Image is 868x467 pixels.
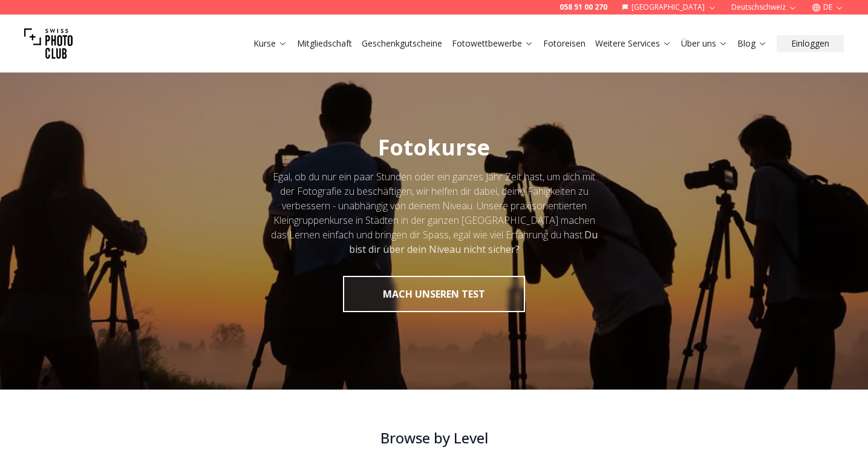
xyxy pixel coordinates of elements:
[733,35,772,52] button: Blog
[292,35,357,52] button: Mitgliedschaft
[24,19,73,68] img: Swiss photo club
[560,2,607,12] a: 058 51 00 270
[378,132,490,162] span: Fotokurse
[452,38,534,50] a: Fotowettbewerbe
[737,38,767,50] a: Blog
[447,35,538,52] button: Fotowettbewerbe
[270,169,599,256] div: Egal, ob du nur ein paar Stunden oder ein ganzes Jahr Zeit hast, um dich mit der Fotografie zu be...
[681,38,728,50] a: Über uns
[134,428,734,448] h3: Browse by Level
[343,276,525,312] button: MACH UNSEREN TEST
[590,35,676,52] button: Weitere Services
[253,38,287,50] a: Kurse
[357,35,447,52] button: Geschenkgutscheine
[538,35,590,52] button: Fotoreisen
[595,38,671,50] a: Weitere Services
[676,35,733,52] button: Über uns
[362,38,442,50] a: Geschenkgutscheine
[777,35,844,52] button: Einloggen
[249,35,292,52] button: Kurse
[297,38,352,50] a: Mitgliedschaft
[543,38,586,50] a: Fotoreisen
